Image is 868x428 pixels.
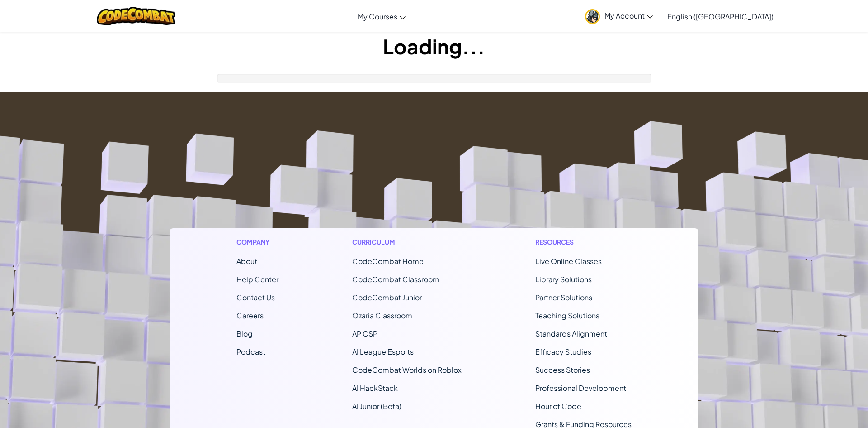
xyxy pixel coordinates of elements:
a: My Courses [353,4,410,29]
h1: Company [236,237,278,247]
a: My Account [580,2,657,30]
a: Hour of Code [535,401,581,411]
span: Contact Us [236,293,275,302]
a: English ([GEOGRAPHIC_DATA]) [663,4,778,29]
span: My Courses [358,12,397,21]
span: English ([GEOGRAPHIC_DATA]) [667,12,774,21]
a: AI Junior (Beta) [352,401,401,411]
img: CodeCombat logo [97,7,176,25]
a: Success Stories [535,365,590,375]
a: AI HackStack [352,383,398,393]
a: Ozaria Classroom [352,311,412,320]
a: Live Online Classes [535,256,602,266]
a: AP CSP [352,329,377,338]
a: Professional Development [535,383,626,393]
span: CodeCombat Home [352,256,424,266]
a: Teaching Solutions [535,311,599,320]
a: AI League Esports [352,347,414,356]
h1: Loading... [0,32,868,60]
h1: Resources [535,237,632,247]
a: CodeCombat Junior [352,293,422,302]
a: Partner Solutions [535,293,592,302]
a: Help Center [236,274,278,284]
a: Careers [236,311,264,320]
span: My Account [604,11,653,20]
h1: Curriculum [352,237,462,247]
a: CodeCombat Classroom [352,274,439,284]
a: Efficacy Studies [535,347,591,356]
a: Standards Alignment [535,329,607,338]
a: Blog [236,329,253,338]
a: Podcast [236,347,265,356]
a: CodeCombat Worlds on Roblox [352,365,462,375]
a: About [236,256,257,266]
img: avatar [585,9,600,24]
a: Library Solutions [535,274,592,284]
